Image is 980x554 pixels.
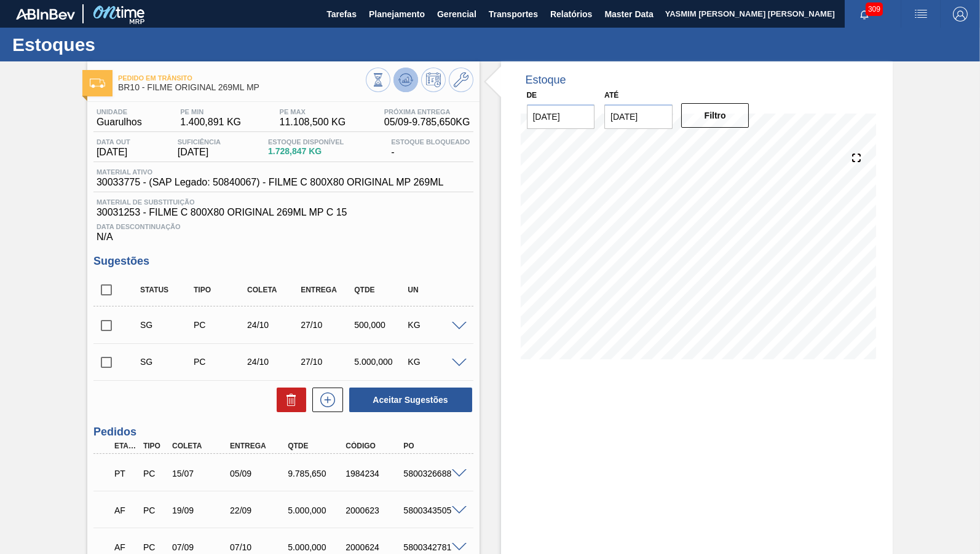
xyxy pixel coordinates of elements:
[866,2,883,16] span: 309
[405,357,463,367] div: KG
[97,138,130,146] span: Data out
[97,198,470,206] span: Material de Substituição
[97,117,142,128] span: Guarulhos
[285,442,349,450] div: Qtde
[118,83,366,92] span: BR10 - FILME ORIGINAL 269ML MP
[191,286,249,294] div: Tipo
[388,138,473,158] div: -
[342,469,406,478] div: 1984234
[93,426,473,439] h3: Pedidos
[342,542,406,552] div: 2000624
[169,542,233,552] div: 07/09/2025
[93,218,473,243] div: N/A
[244,286,302,294] div: Coleta
[140,469,169,478] div: Pedido de Compra
[405,320,463,330] div: KG
[285,542,349,552] div: 5.000,000
[550,7,592,21] span: Relatórios
[114,469,137,478] p: PT
[191,357,249,367] div: Pedido de Compra
[93,255,473,268] h3: Sugestões
[12,37,231,52] h1: Estoques
[351,320,409,330] div: 500,000
[111,442,140,450] div: Etapa
[285,469,349,478] div: 9.785,650
[169,505,233,515] div: 19/09/2025
[97,207,470,218] span: 30031253 - FILME C 800X80 ORIGINAL 269ML MP C 15
[180,108,241,115] span: PE MIN
[405,286,463,294] div: UN
[527,91,537,99] label: De
[489,7,538,21] span: Transportes
[400,542,464,552] div: 5800342781
[140,442,169,450] div: Tipo
[227,469,291,478] div: 05/09/2025
[953,7,968,21] img: Logout
[604,7,653,21] span: Master Data
[393,68,418,92] button: Atualizar Gráfico
[97,223,470,230] span: Data Descontinuação
[343,386,473,413] div: Aceitar Sugestões
[16,9,75,20] img: TNhmsLtSVTkK8tSr43FrP2fwEKptu5GPRR3wAAAABJRU5ErkJggg==
[97,168,443,176] span: Material ativo
[169,442,233,450] div: Coleta
[97,147,130,158] span: [DATE]
[227,542,291,552] div: 07/10/2025
[384,108,470,115] span: Próxima Entrega
[369,7,425,21] span: Planejamento
[342,442,406,450] div: Código
[111,497,140,524] div: Aguardando Faturamento
[227,505,291,515] div: 22/09/2025
[449,68,473,92] button: Ir ao Master Data / Geral
[681,103,749,128] button: Filtro
[169,469,233,478] div: 15/07/2025
[180,117,241,128] span: 1.400,891 KG
[280,108,346,115] span: PE MAX
[298,357,356,367] div: 27/10/2025
[298,320,356,330] div: 27/10/2025
[349,388,472,412] button: Aceitar Sugestões
[140,542,169,552] div: Pedido de Compra
[244,320,302,330] div: 24/10/2025
[391,138,470,146] span: Estoque Bloqueado
[421,68,446,92] button: Programar Estoque
[178,147,221,158] span: [DATE]
[280,117,346,128] span: 11.108,500 KG
[342,505,406,515] div: 2000623
[526,74,566,87] div: Estoque
[400,469,464,478] div: 5800326688
[90,79,105,88] img: Ícone
[914,7,928,21] img: userActions
[285,505,349,515] div: 5.000,000
[114,505,137,515] p: AF
[118,74,366,82] span: Pedido em Trânsito
[527,104,595,129] input: dd/mm/yyyy
[298,286,356,294] div: Entrega
[114,542,137,552] p: AF
[326,7,357,21] span: Tarefas
[437,7,476,21] span: Gerencial
[140,505,169,515] div: Pedido de Compra
[400,442,464,450] div: PO
[111,460,140,487] div: Pedido em Trânsito
[400,505,464,515] div: 5800343505
[137,286,196,294] div: Status
[384,117,470,128] span: 05/09 - 9.785,650 KG
[268,138,344,146] span: Estoque Disponível
[604,91,618,99] label: Até
[271,388,306,412] div: Excluir Sugestões
[137,320,196,330] div: Sugestão Criada
[227,442,291,450] div: Entrega
[191,320,249,330] div: Pedido de Compra
[604,104,673,129] input: dd/mm/yyyy
[306,388,343,412] div: Nova sugestão
[97,177,443,188] span: 30033775 - (SAP Legado: 50840067) - FILME C 800X80 ORIGINAL MP 269ML
[244,357,302,367] div: 24/10/2025
[268,147,344,156] span: 1.728,847 KG
[97,108,142,115] span: Unidade
[845,6,884,23] button: Notificações
[351,286,409,294] div: Qtde
[351,357,409,367] div: 5.000,000
[178,138,221,146] span: Suficiência
[137,357,196,367] div: Sugestão Criada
